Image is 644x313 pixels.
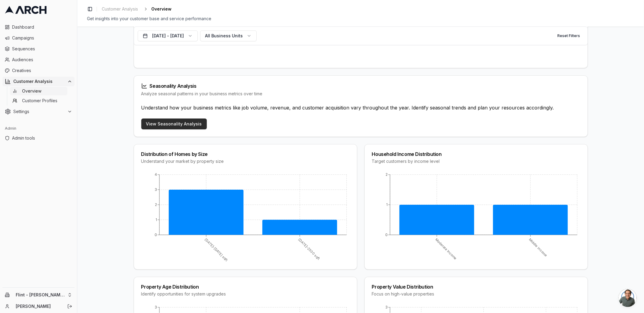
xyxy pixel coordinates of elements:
tspan: Moderate Income [434,238,458,261]
span: Overview [151,6,171,12]
a: Sequences [2,44,75,54]
button: Customer Analysis [2,77,75,86]
nav: breadcrumb [99,5,171,13]
span: Customer Analysis [102,6,138,12]
tspan: 2 [155,202,157,207]
span: Customer Analysis [13,78,65,84]
div: Analyze seasonal patterns in your business metrics over time [141,91,580,97]
tspan: Middle Income [528,238,548,258]
div: Property Value Distribution [372,284,580,289]
span: Flint - [PERSON_NAME] Heating & Air Conditioning [16,292,65,298]
div: Identify opportunities for system upgrades [141,291,350,297]
div: Open chat [619,289,637,307]
tspan: 0 [154,232,157,237]
tspan: 3 [154,187,157,192]
a: Campaigns [2,33,75,43]
div: Admin [2,124,75,133]
span: Sequences [12,46,72,52]
a: Customer Profiles [10,96,67,105]
tspan: 3 [385,305,387,309]
tspan: 1 [155,217,157,222]
span: Customer Profiles [22,98,57,104]
tspan: 1 [386,202,387,207]
a: View Seasonality Analysis [141,119,207,129]
button: Settings [2,107,75,116]
a: Creatives [2,66,75,75]
button: All Business Units [200,30,257,41]
tspan: 0 [385,232,387,237]
div: Household Income Distribution [372,152,580,156]
button: Flint - [PERSON_NAME] Heating & Air Conditioning [2,290,75,300]
div: Understand your market by property size [141,158,350,164]
div: Target customers by income level [372,158,580,164]
div: Distribution of Homes by Size [141,152,350,156]
a: Customer Analysis [99,5,140,13]
button: [DATE] - [DATE] [138,30,198,41]
span: Settings [13,109,65,115]
div: Property Age Distribution [141,284,350,289]
tspan: [DATE]-[DATE] sqft [204,238,229,263]
div: Get insights into your customer base and service performance [87,16,634,22]
a: Dashboard [2,22,75,32]
p: Understand how your business metrics like job volume, revenue, and customer acquisition vary thro... [141,104,580,111]
tspan: [DATE]-2500 sqft [297,238,321,261]
a: [PERSON_NAME] [16,303,61,309]
div: Focus on high-value properties [372,291,580,297]
button: Reset Filters [554,31,584,41]
button: Log out [66,302,74,311]
a: Admin tools [2,133,75,143]
tspan: 4 [154,172,157,177]
div: Seasonality Analysis [141,83,580,89]
span: Audiences [12,57,72,63]
span: Dashboard [12,24,72,30]
a: Overview [10,87,67,95]
a: Audiences [2,55,75,65]
span: Admin tools [12,135,72,141]
span: Overview [22,88,41,94]
tspan: 3 [154,305,157,309]
span: Creatives [12,68,72,74]
span: All Business Units [205,33,243,39]
span: Campaigns [12,35,72,41]
tspan: 2 [385,172,387,177]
